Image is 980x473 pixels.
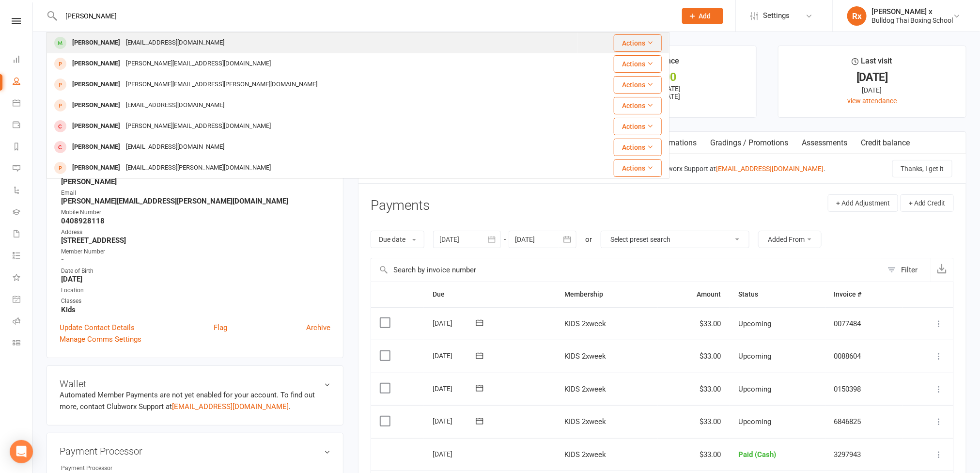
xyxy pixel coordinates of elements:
a: Class kiosk mode [13,333,32,355]
div: Date of Birth [61,267,330,276]
button: Actions [614,139,662,156]
div: [DATE] [433,315,477,331]
span: Paid (Cash) [739,450,777,459]
a: Credit balance [854,132,917,154]
a: Calendar [13,93,32,115]
strong: [PERSON_NAME][EMAIL_ADDRESS][PERSON_NAME][DOMAIN_NAME] [61,197,330,205]
div: [PERSON_NAME] [69,78,123,92]
a: Assessments [795,132,854,154]
div: Classes [61,297,330,306]
td: 6846825 [825,405,903,438]
div: [EMAIL_ADDRESS][DOMAIN_NAME] [123,98,227,112]
a: What's New [13,268,32,289]
button: Due date [371,231,424,248]
div: Rx [847,6,867,26]
div: [PERSON_NAME] [69,57,123,71]
div: Member Number [61,247,330,256]
button: + Add Credit [901,194,954,212]
a: Payments [13,115,32,137]
th: Invoice # [825,282,903,307]
div: [EMAIL_ADDRESS][DOMAIN_NAME] [123,140,227,154]
div: Open Intercom Messenger [10,440,33,463]
strong: [DATE] [61,275,330,284]
td: $33.00 [658,438,730,471]
span: KIDS 2xweek [565,352,607,361]
div: Address [61,228,330,237]
strong: Kids [61,305,330,314]
a: [EMAIL_ADDRESS][DOMAIN_NAME] [172,402,289,411]
a: Update Contact Details [60,322,135,333]
div: Location [61,286,330,295]
div: Filter [901,264,918,276]
div: [PERSON_NAME] [69,140,123,154]
div: [DATE] [433,381,477,396]
button: + Add Adjustment [828,194,898,212]
span: KIDS 2xweek [565,417,607,426]
td: 0077484 [825,307,903,340]
h3: Wallet [60,378,330,389]
button: Actions [614,159,662,177]
td: $33.00 [658,405,730,438]
div: [PERSON_NAME][EMAIL_ADDRESS][DOMAIN_NAME] [123,119,274,133]
a: view attendance [847,97,897,105]
div: [PERSON_NAME] [69,98,123,112]
button: Actions [614,55,662,73]
strong: 0408928118 [61,217,330,225]
td: 0150398 [825,373,903,406]
span: Upcoming [739,417,772,426]
span: Add [699,12,711,20]
div: [DATE] [433,446,477,461]
a: Dashboard [13,49,32,71]
div: or [585,234,592,245]
a: [EMAIL_ADDRESS][DOMAIN_NAME] [716,165,824,173]
input: Search by invoice number [371,258,883,282]
a: Gradings / Promotions [703,132,795,154]
strong: [STREET_ADDRESS] [61,236,330,245]
a: Reports [13,137,32,158]
span: Upcoming [739,319,772,328]
div: Email [61,189,330,198]
input: Search... [58,9,669,23]
button: Actions [614,97,662,114]
div: [PERSON_NAME] [69,119,123,133]
button: Actions [614,76,662,94]
a: Automations [646,132,703,154]
div: [EMAIL_ADDRESS][PERSON_NAME][DOMAIN_NAME] [123,161,274,175]
span: Settings [763,5,790,27]
div: [DATE] [787,85,957,95]
span: Upcoming [739,352,772,361]
div: Mobile Number [61,208,330,217]
div: Last visit [852,55,892,72]
div: [PERSON_NAME][EMAIL_ADDRESS][PERSON_NAME][DOMAIN_NAME] [123,78,320,92]
a: Manage Comms Settings [60,333,141,345]
button: Added From [758,231,822,248]
span: KIDS 2xweek [565,450,607,459]
td: 3297943 [825,438,903,471]
span: Upcoming [739,385,772,394]
span: KIDS 2xweek [565,385,607,394]
button: Actions [614,118,662,135]
a: Archive [306,322,330,333]
td: $33.00 [658,340,730,373]
td: $33.00 [658,307,730,340]
button: Actions [614,34,662,52]
h3: Payments [371,198,430,213]
div: [PERSON_NAME] x [871,7,953,16]
button: Filter [883,258,931,282]
div: [PERSON_NAME][EMAIL_ADDRESS][DOMAIN_NAME] [123,57,274,71]
a: Flag [214,322,227,333]
span: KIDS 2xweek [565,319,607,328]
td: 0088604 [825,340,903,373]
div: [EMAIL_ADDRESS][DOMAIN_NAME] [123,36,227,50]
div: [DATE] [433,413,477,428]
th: Due [424,282,556,307]
strong: [PERSON_NAME] [61,177,330,186]
a: People [13,71,32,93]
th: Amount [658,282,730,307]
a: General attendance kiosk mode [13,289,32,311]
div: [PERSON_NAME] [69,36,123,50]
button: Add [682,8,723,24]
div: [DATE] [433,348,477,363]
no-payment-system: Automated Member Payments are not yet enabled for your account. To find out more, contact Clubwor... [60,391,315,411]
a: Roll call kiosk mode [13,311,32,333]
